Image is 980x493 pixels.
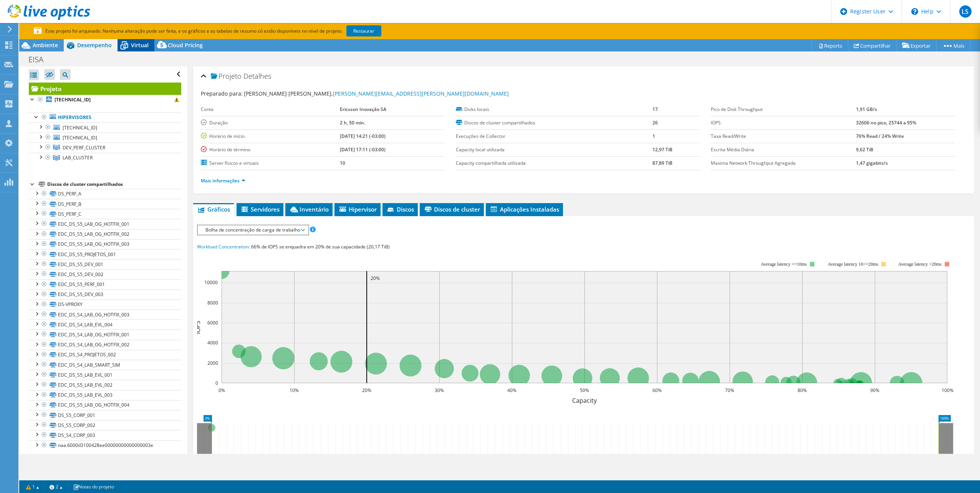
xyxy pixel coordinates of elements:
span: 66% de IOPS se enquadra em 20% de sua capacidade (20,17 TiB) [251,243,390,250]
b: [TECHNICAL_ID] [55,96,91,103]
span: Workload Concentration: [197,243,250,250]
text: 0% [218,387,225,394]
label: IOPS [711,119,856,127]
span: Discos de cluster [424,205,480,213]
label: Discos de cluster compartilhados [456,119,652,127]
text: 70% [725,387,734,394]
span: LAB_CLUSTER [63,154,93,161]
span: Projeto [211,73,242,80]
text: 80% [798,387,807,394]
tspan: Average latency 10<=20ms [828,261,878,267]
text: 20% [371,275,380,281]
b: [DATE] 17:11 (-03:00) [340,146,386,153]
label: Pico de Disk Throughput [711,106,856,113]
a: LAB_CLUSTER [29,153,181,163]
b: 12,97 TiB [652,146,672,153]
span: Detalhes [243,71,271,81]
text: 20% [362,387,371,394]
label: Execuções de Collector [456,132,652,140]
span: LS [959,5,972,18]
a: DS_PERF_C [29,209,181,219]
span: Virtual [131,41,149,49]
a: EDC_DS_S5_PERF_001 [29,280,181,290]
a: EDC_DS_S5_LAB_OG_HOTFIX_004 [29,400,181,410]
tspan: Average latency <=10ms [761,261,807,267]
a: EDC_DS_S5_DEV_001 [29,259,181,269]
label: Horário de término [201,146,340,154]
label: Server físicos e virtuais [201,159,340,167]
label: Conta [201,106,340,113]
span: Aplicações Instaladas [490,205,559,213]
text: 0 [215,380,218,386]
text: Capacity [572,396,597,405]
span: Discos [386,205,414,213]
a: 2 [44,482,68,491]
text: Average latency >20ms [898,261,942,267]
text: 4000 [207,339,218,346]
text: 30% [435,387,444,394]
b: Ericsson Inovação SA [340,106,386,112]
span: [PERSON_NAME] [PERSON_NAME], [244,90,509,97]
a: DS_S4_CORP_003 [29,430,181,440]
text: 90% [870,387,879,394]
b: 26 [652,119,658,126]
b: 9,62 TiB [856,146,873,153]
a: [TECHNICAL_ID] [29,132,181,142]
a: EDC_DS_S5_LAB_EVL_003 [29,390,181,400]
a: EDC_DS_S5_LAB_OG_HOTFIX_003 [29,239,181,249]
text: 60% [652,387,662,394]
a: EDC_DS_S4_LAB_OG_HOTFIX_002 [29,340,181,350]
a: EDC_DS_S5_LAB_OG_HOTFIX_002 [29,229,181,239]
a: EDC_DS_S5_LAB_EVL_001 [29,370,181,380]
a: [PERSON_NAME][EMAIL_ADDRESS][PERSON_NAME][DOMAIN_NAME] [333,90,509,97]
b: 2 h, 50 min. [340,119,365,126]
span: Bolha de concentração de carga de trabalho [202,225,304,235]
a: DS_S5_CORP_001 [29,410,181,420]
a: 1 [21,482,45,491]
a: EDC_DS_S5_PROJETOS_001 [29,249,181,259]
text: IOPS [194,320,202,334]
text: 8000 [207,299,218,306]
label: Preparado para: [201,90,243,97]
b: 32606 no pico, 25744 a 95% [856,119,916,126]
h1: EISA [25,55,55,64]
b: 1 [652,133,655,139]
a: Restaurar [346,25,381,36]
a: DEV_PERF_CLUSTER [29,142,181,152]
a: EDC_DS_S4_LAB_OG_HOTFIX_001 [29,329,181,339]
b: 10 [340,160,345,166]
text: 100% [941,387,953,394]
p: Este projeto foi arquivado. Nenhuma alteração pode ser feita, e os gráficos e as tabelas de resum... [34,27,410,35]
a: EDC_DS_S4_LAB_SMART_SIM [29,360,181,370]
a: EDC_DS_S4_LAB_EVL_004 [29,319,181,329]
a: EDC_DS_S4_LAB_OG_HOTFIX_003 [29,309,181,319]
a: EDC_DS_S5_DEV_003 [29,290,181,299]
span: Cloud Pricing [168,41,203,49]
a: Mais informações [201,177,245,184]
label: Escrita Média Diária [711,146,856,154]
a: EDC_DS_S5_LAB_EVL_002 [29,380,181,390]
span: DEV_PERF_CLUSTER [63,144,105,151]
a: DS_PERF_A [29,189,181,199]
span: [TECHNICAL_ID] [63,124,97,131]
label: Capacity local utilizada [456,146,652,154]
b: 17 [652,106,658,112]
label: Disks locais [456,106,652,113]
label: Taxa Read/Write [711,132,856,140]
a: Mais [936,40,970,51]
span: Inventário [289,205,329,213]
b: 1,47 gigabits/s [856,160,888,166]
a: Projeto [29,83,181,95]
a: DS_S5_CORP_002 [29,420,181,430]
text: 40% [507,387,516,394]
span: Gráficos [197,205,230,213]
a: Exportar [896,40,937,51]
label: Capacity compartilhada utilizada [456,159,652,167]
a: Notas do projeto [68,482,119,491]
a: Compartilhar [848,40,897,51]
span: Hipervisor [338,205,377,213]
span: Ambiente [33,41,58,49]
a: [TECHNICAL_ID] [29,95,181,105]
b: 1,91 GB/s [856,106,877,112]
label: Maxima Network Throughput Agregada [711,159,856,167]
